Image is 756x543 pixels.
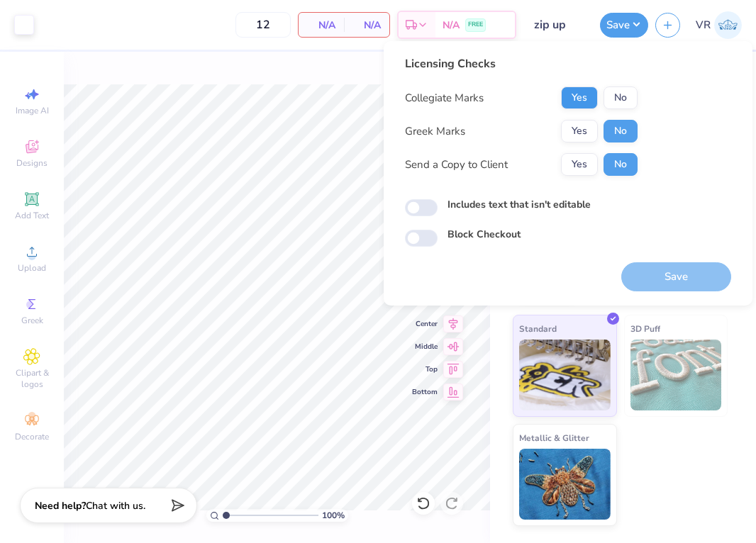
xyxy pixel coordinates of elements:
img: Metallic & Glitter [519,449,611,520]
span: FREE [468,20,483,30]
button: No [604,86,638,109]
input: – – [235,12,291,38]
span: N/A [307,18,335,33]
span: Designs [16,157,48,169]
span: N/A [443,18,460,33]
img: Standard [519,340,611,410]
span: Clipart & logos [7,367,57,390]
img: 3D Puff [630,340,722,410]
span: Greek [21,315,43,326]
div: Licensing Checks [405,55,638,72]
span: Metallic & Glitter [519,430,589,445]
span: Upload [18,262,46,274]
label: Includes text that isn't editable [448,197,591,212]
label: Block Checkout [448,227,521,242]
input: Untitled Design [523,11,593,39]
span: VR [696,17,711,33]
span: 100 % [322,509,345,522]
button: Yes [561,120,598,142]
button: Yes [561,86,598,109]
span: Add Text [15,210,49,221]
button: No [604,153,638,176]
a: VR [696,11,742,39]
div: Greek Marks [405,123,465,140]
div: Collegiate Marks [405,90,484,106]
span: N/A [352,18,381,33]
span: Decorate [15,431,49,442]
span: 3D Puff [630,321,660,336]
img: Val Rhey Lodueta [714,11,742,39]
button: Save [600,13,648,38]
span: Chat with us. [86,499,145,513]
span: Center [412,319,438,329]
span: Top [412,364,438,374]
span: Middle [412,342,438,352]
span: Bottom [412,387,438,397]
span: Image AI [16,105,49,116]
div: Send a Copy to Client [405,157,508,173]
strong: Need help? [35,499,86,513]
span: Standard [519,321,557,336]
button: Yes [561,153,598,176]
button: No [604,120,638,142]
